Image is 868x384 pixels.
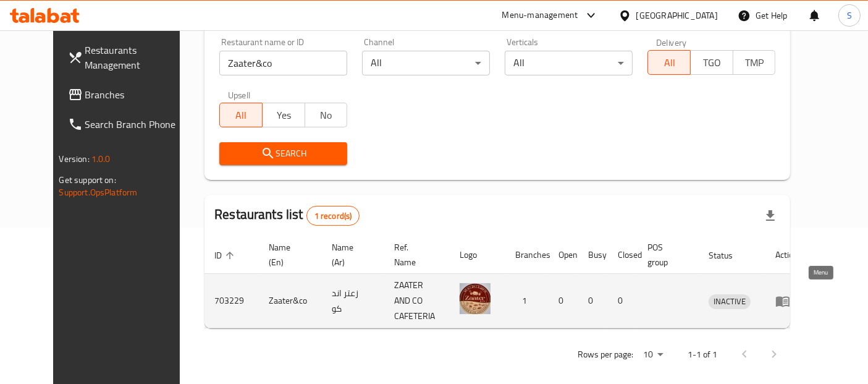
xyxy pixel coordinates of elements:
td: زعتر اند كو [322,274,384,328]
h2: Restaurants list [214,205,360,226]
td: Zaater&co [259,274,322,328]
th: Logo [450,236,505,274]
span: Get support on: [59,172,116,188]
span: All [653,54,686,72]
p: Rows per page: [578,347,633,362]
button: Yes [262,103,305,127]
label: Upsell [228,90,251,99]
label: Delivery [656,38,687,46]
div: Menu-management [502,8,578,23]
div: All [505,51,633,75]
div: Total records count [306,206,360,226]
span: S [847,9,852,22]
td: 1 [505,274,549,328]
a: Restaurants Management [58,35,198,80]
button: TMP [733,50,776,75]
th: Action [765,236,808,274]
td: 0 [608,274,638,328]
span: Name (Ar) [332,240,369,270]
div: Rows per page: [638,346,668,364]
span: 1.0.0 [91,151,111,167]
span: ID [214,248,238,263]
th: Branches [505,236,549,274]
button: TGO [690,50,733,75]
span: Yes [268,106,300,124]
span: Search Branch Phone [85,117,188,132]
div: INACTIVE [709,294,751,309]
th: Busy [578,236,608,274]
a: Search Branch Phone [58,109,198,139]
span: All [225,106,258,124]
span: POS group [647,240,684,270]
td: 0 [549,274,578,328]
span: 1 record(s) [307,210,360,222]
table: enhanced table [204,236,808,328]
span: Version: [59,151,90,167]
span: Name (En) [269,240,307,270]
span: No [310,106,343,124]
span: TGO [696,54,728,72]
div: Export file [756,201,785,231]
button: No [305,103,348,127]
th: Closed [608,236,638,274]
td: ZAATER AND CO CAFETERIA [384,274,450,328]
a: Support.OpsPlatform [59,184,138,200]
div: [GEOGRAPHIC_DATA] [636,9,718,22]
span: Restaurants Management [85,43,188,72]
span: Search [229,146,337,161]
button: All [219,103,263,127]
p: 1-1 of 1 [688,347,717,362]
span: Branches [85,87,188,102]
span: Status [709,248,749,263]
div: All [362,51,490,75]
td: 703229 [204,274,259,328]
th: Open [549,236,578,274]
span: TMP [738,54,771,72]
span: INACTIVE [709,294,751,309]
td: 0 [578,274,608,328]
button: Search [219,142,347,165]
img: Zaater&co [460,283,491,314]
span: Ref. Name [394,240,435,270]
button: All [647,50,691,75]
a: Branches [58,80,198,109]
input: Search for restaurant name or ID.. [219,51,347,75]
